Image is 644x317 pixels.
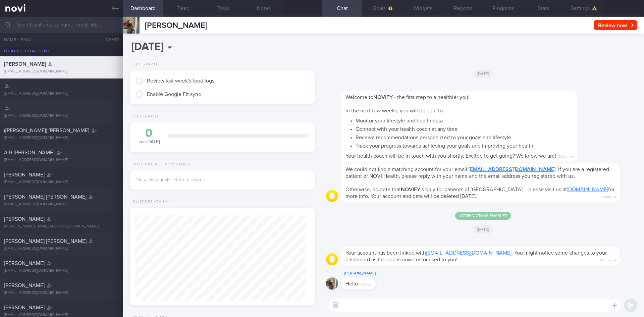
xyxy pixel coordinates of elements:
span: In the next few weeks, you will be able to: [345,108,444,113]
div: 0 [137,127,162,139]
span: Notifications enabled [455,212,511,220]
div: kcal [DATE] [137,127,162,145]
span: Your account has been linked with . You might notice some changes to your dashboard as the app is... [345,250,607,262]
span: [PERSON_NAME] [4,283,45,288]
div: [EMAIL_ADDRESS][DOMAIN_NAME] [4,246,119,251]
div: [EMAIL_ADDRESS][DOMAIN_NAME] [4,158,119,163]
div: [EMAIL_ADDRESS][DOMAIN_NAME] [4,268,119,273]
li: Track your progress towards achieving your goals and improving your health [356,141,573,149]
div: Diet (Daily) [130,114,158,119]
span: 4:33pm [361,280,371,287]
div: [EMAIL_ADDRESS][DOMAIN_NAME] [4,136,119,141]
button: Review now [594,20,637,30]
span: [PERSON_NAME] [4,61,46,67]
span: Welcome to – the first step to a healthier you! [345,95,470,100]
div: Glucose (Daily) [130,200,169,205]
div: [PERSON_NAME] [341,269,396,277]
div: No activity goals set for this week [137,177,308,183]
span: A R [PERSON_NAME] [4,150,54,155]
div: [EMAIL_ADDRESS][DOMAIN_NAME] [4,202,119,207]
div: [EMAIL_ADDRESS][DOMAIN_NAME] [4,290,119,296]
li: Monitor your lifestyle and health data [356,116,573,124]
span: [DATE] [474,225,493,233]
span: ([PERSON_NAME]) [PERSON_NAME] [4,128,89,133]
a: [DOMAIN_NAME] [567,187,608,192]
div: Physical Activity Goals [130,162,191,167]
li: Receive recommendations personalized to your goals and lifestyle [356,133,573,141]
span: [PERSON_NAME] [4,261,45,266]
div: Get Started [130,62,162,67]
a: [EMAIL_ADDRESS][DOMAIN_NAME] [469,167,555,172]
span: [PERSON_NAME] [4,305,45,310]
li: Connect with your health coach at any time [356,124,573,133]
a: [EMAIL_ADDRESS][DOMAIN_NAME] [426,250,512,256]
div: [EMAIL_ADDRESS][DOMAIN_NAME] [4,180,119,185]
span: Hello [345,281,358,286]
span: Your health coach will be in touch with you shortly. Excited to get going? We know we are! [345,153,556,159]
span: Otherwise, do note that is only for patients of [GEOGRAPHIC_DATA] – please visit us at for more i... [345,187,614,199]
span: We could not find a matching account for your email: . If you are a registered patient of NOVI He... [345,167,609,179]
span: 5:01pm [559,153,569,159]
span: 10:36am [600,256,612,263]
strong: NOVIFY [373,95,393,100]
span: [PERSON_NAME] [PERSON_NAME] [4,194,87,200]
span: [PERSON_NAME] [4,216,45,222]
span: 5:01pm [601,193,612,199]
span: [PERSON_NAME] [PERSON_NAME] [4,239,87,244]
div: [EMAIL_ADDRESS][DOMAIN_NAME] [4,91,119,96]
div: [PERSON_NAME][EMAIL_ADDRESS][DOMAIN_NAME] [4,224,119,229]
div: [EMAIL_ADDRESS][DOMAIN_NAME] [4,69,119,74]
span: [DATE] [474,70,493,78]
span: [PERSON_NAME] [145,21,207,30]
div: [EMAIL_ADDRESS][DOMAIN_NAME] [4,113,119,118]
strong: NOVIFY [401,187,420,192]
button: Chats [96,33,123,46]
span: [PERSON_NAME] [4,172,45,177]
